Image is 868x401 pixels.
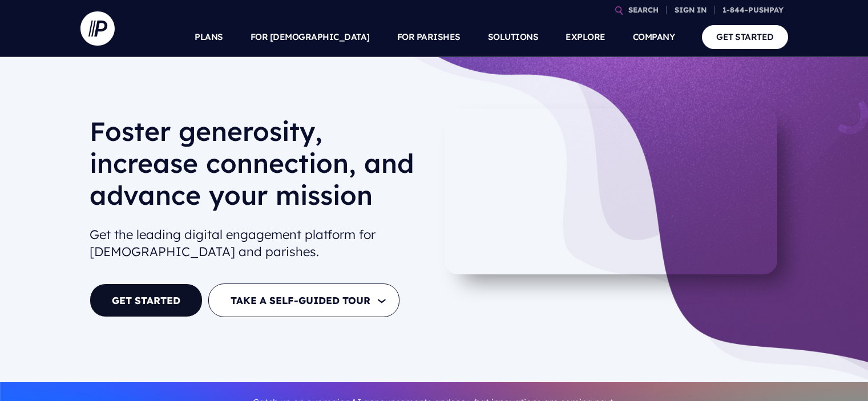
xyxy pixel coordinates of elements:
a: FOR [DEMOGRAPHIC_DATA] [251,17,370,57]
a: EXPLORE [566,17,605,57]
h2: Get the leading digital engagement platform for [DEMOGRAPHIC_DATA] and parishes. [90,221,425,266]
a: PLANS [195,17,223,57]
a: GET STARTED [90,283,203,317]
a: SOLUTIONS [488,17,539,57]
a: FOR PARISHES [397,17,461,57]
a: GET STARTED [702,25,788,48]
a: COMPANY [633,17,675,57]
h1: Foster generosity, increase connection, and advance your mission [90,115,425,220]
button: TAKE A SELF-GUIDED TOUR [208,283,399,317]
